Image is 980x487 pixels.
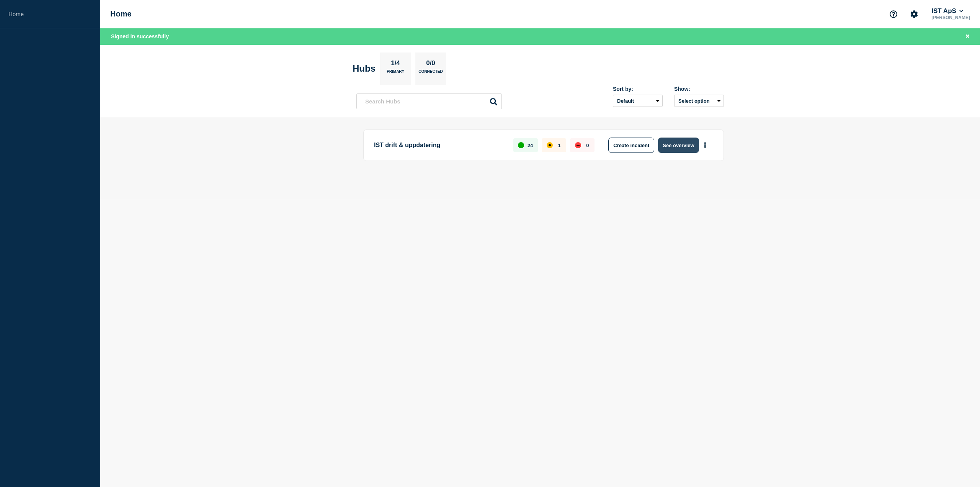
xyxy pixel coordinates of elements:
p: 0 [586,143,589,148]
button: Support [885,6,902,22]
span: Signed in successfully [111,33,169,39]
button: IST ApS [930,7,965,15]
button: Create incident [608,138,654,153]
div: Sort by: [613,86,663,92]
div: Show: [674,86,724,92]
div: down [575,142,581,148]
p: 24 [528,143,533,148]
button: Select option [674,95,724,107]
p: 1 [558,143,560,148]
p: 1/4 [388,59,403,69]
p: Primary [387,69,404,77]
p: [PERSON_NAME] [930,15,972,20]
p: Connected [418,69,443,77]
select: Sort by [613,95,663,107]
div: up [518,142,524,148]
p: 0/0 [423,59,438,69]
p: IST drift & uppdatering [374,138,505,153]
h2: Hubs [353,63,376,74]
input: Search Hubs [356,93,502,109]
button: Close banner [963,32,972,41]
button: See overview [658,138,699,153]
h1: Home [110,10,132,18]
button: More actions [700,138,710,152]
div: affected [547,142,553,148]
button: Account settings [906,6,922,22]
